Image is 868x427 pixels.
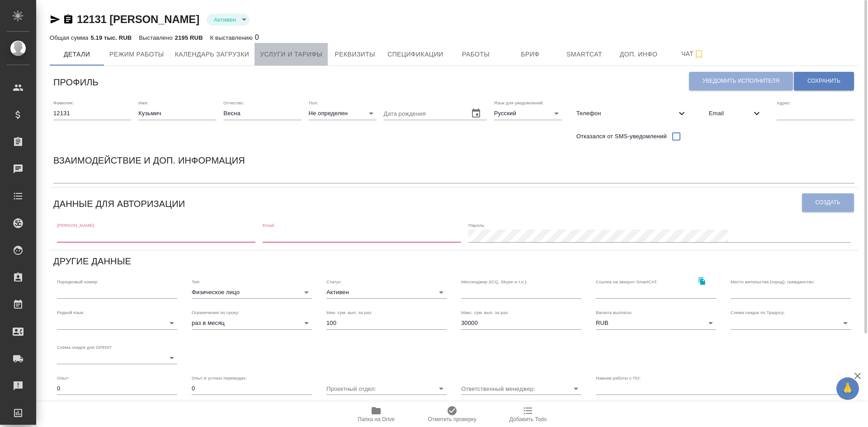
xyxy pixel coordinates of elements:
label: Тип: [192,279,200,284]
span: Работы [454,49,498,60]
button: Папка на Drive [338,402,414,427]
a: 12131 [PERSON_NAME] [77,13,199,25]
label: Место жительства (город), гражданство: [731,279,815,284]
button: Open [435,382,448,395]
p: 5.19 тыс. RUB [90,34,132,41]
div: Email [702,103,769,123]
label: Имя: [138,101,148,105]
button: Активен [211,16,239,23]
h6: Другие данные [53,254,131,268]
span: Добавить Todo [509,416,547,422]
div: Активен [207,14,250,26]
label: Мессенджер (ICQ, Skype и т.п.): [461,279,528,284]
button: Сохранить [794,72,854,90]
label: Email: [263,223,275,228]
label: Ограничение по сроку: [192,310,239,315]
button: Скопировать ссылку для ЯМессенджера [50,14,61,25]
span: Отметить проверку [428,416,476,422]
label: Адрес: [777,101,791,105]
button: Отметить проверку [414,402,490,427]
span: Детали [55,49,99,60]
label: Схема скидок по Традосу: [731,310,785,315]
h6: Взаимодействие и доп. информация [53,153,245,168]
label: [PERSON_NAME]: [57,223,95,228]
div: Не определен [309,107,377,120]
span: Календарь загрузки [175,49,250,60]
label: Язык для уведомлений: [494,101,544,105]
span: 🙏 [840,379,855,398]
label: Макс. сум. вып. за раз: [461,310,509,315]
label: Пол: [309,101,318,105]
span: Папка на Drive [358,416,395,422]
label: Отчество: [223,101,244,105]
span: Чат [671,48,715,60]
label: Пароль: [468,223,485,228]
label: Порядковый номер: [57,279,98,284]
span: Спецификации [387,49,443,60]
span: Услуги и тарифы [260,49,322,60]
span: Smartcat [563,49,606,60]
button: Добавить Todo [490,402,566,427]
span: Отказался от SMS-уведомлений [576,132,667,141]
p: Выставлено [139,34,175,41]
button: Скопировать ссылку [63,14,74,25]
p: Общая сумма [50,34,90,41]
span: Бриф [509,49,552,60]
span: Email [709,109,751,118]
span: Доп. инфо [617,49,660,60]
label: Навыки работы с ПО: [596,376,641,380]
button: Open [570,382,582,395]
div: 0 [210,32,259,43]
h6: Профиль [53,75,99,89]
svg: Подписаться [693,49,704,60]
div: раз в месяц [192,317,312,329]
label: Опыт в устных переводах: [192,376,247,380]
div: Активен [326,286,447,299]
label: Статус: [326,279,342,284]
label: Фамилия: [53,101,74,105]
p: 2195 RUB [175,34,203,41]
div: Русский [494,107,562,120]
label: Схема скидок для GPEMT: [57,345,113,349]
span: Сохранить [807,77,840,85]
label: Мин. сум. вып. за раз: [326,310,373,315]
label: Валюта выплаты: [596,310,632,315]
button: 🙏 [836,377,859,400]
span: Телефон [576,109,676,118]
div: Физическое лицо [192,286,312,299]
label: Родной язык: [57,310,85,315]
span: Реквизиты [333,49,377,60]
span: Режим работы [109,49,164,60]
div: RUB [596,317,716,329]
p: К выставлению [210,34,255,41]
button: Скопировать ссылку [693,272,711,291]
label: Ссылка на аккаунт SmartCAT: [596,279,658,284]
h6: Данные для авторизации [53,197,185,211]
label: Опыт: [57,376,70,380]
div: Телефон [569,103,694,123]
